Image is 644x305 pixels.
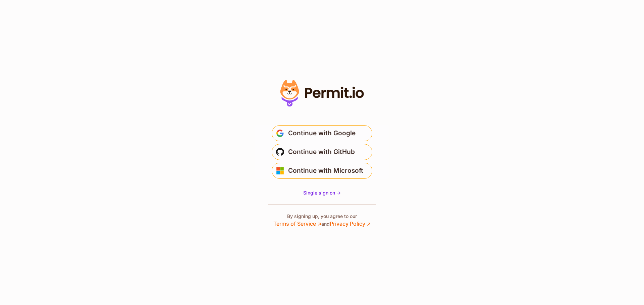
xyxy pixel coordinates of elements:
span: Continue with Google [288,128,356,139]
p: By signing up, you agree to our and [273,213,371,228]
span: Continue with GitHub [288,147,355,157]
a: Single sign on -> [303,189,341,196]
button: Continue with Microsoft [272,163,372,179]
a: Terms of Service ↗ [273,220,321,227]
a: Privacy Policy ↗ [330,220,371,227]
span: Continue with Microsoft [288,165,363,176]
button: Continue with Google [272,125,372,141]
button: Continue with GitHub [272,144,372,160]
span: Single sign on -> [303,190,341,196]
